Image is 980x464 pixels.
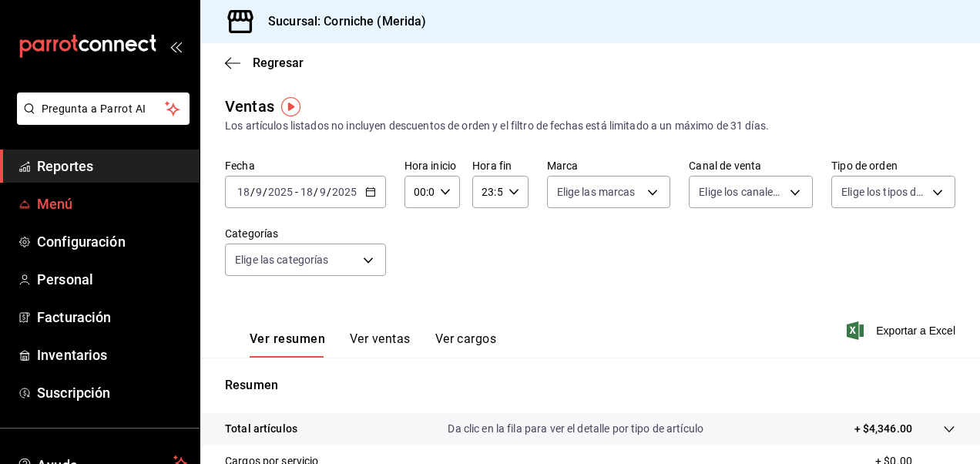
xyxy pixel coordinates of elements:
span: / [250,186,255,198]
span: Menú [37,193,187,214]
input: ---- [267,186,294,198]
a: Pregunta a Parrot AI [11,112,190,128]
input: -- [319,186,327,198]
span: Elige los tipos de orden [841,184,927,200]
span: Inventarios [37,345,187,365]
div: Los artículos listados no incluyen descuentos de orden y el filtro de fechas está limitado a un m... [225,118,955,134]
button: Ver cargos [435,331,497,358]
input: -- [237,186,250,198]
p: Resumen [225,376,955,395]
button: Exportar a Excel [850,321,955,340]
img: Tooltip marker [281,97,300,116]
span: Suscripción [37,382,187,403]
label: Marca [547,160,671,171]
div: Ventas [225,95,274,118]
button: Ver resumen [250,331,325,358]
button: open_drawer_menu [169,40,182,52]
span: Configuración [37,231,187,252]
label: Canal de venta [689,160,813,171]
button: Pregunta a Parrot AI [17,92,190,125]
span: Elige las marcas [557,184,636,200]
label: Categorías [225,228,386,239]
span: / [263,186,267,198]
span: - [295,186,298,198]
div: navigation tabs [250,331,496,358]
input: -- [255,186,263,198]
span: Reportes [37,156,187,177]
p: Da clic en la fila para ver el detalle por tipo de artículo [448,421,703,437]
span: Pregunta a Parrot AI [42,101,166,117]
button: Ver ventas [350,331,411,358]
span: / [314,186,318,198]
label: Hora fin [472,160,528,171]
input: ---- [331,186,357,198]
p: + $4,346.00 [854,421,912,437]
label: Fecha [225,160,386,171]
span: Elige las categorías [235,252,329,267]
span: Personal [37,269,187,290]
label: Hora inicio [404,160,460,171]
span: Elige los canales de venta [699,184,784,200]
h3: Sucursal: Corniche (Merida) [256,12,427,31]
input: -- [300,186,314,198]
button: Regresar [225,55,304,70]
span: / [327,186,331,198]
p: Total artículos [225,421,297,437]
label: Tipo de orden [831,160,955,171]
span: Facturación [37,307,187,328]
span: Regresar [253,55,304,70]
